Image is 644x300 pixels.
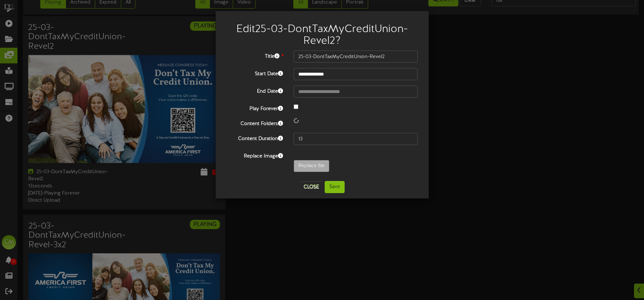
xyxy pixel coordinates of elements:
label: Content Folders [221,118,288,128]
h2: Edit 25-03-DontTaxMyCreditUnion-Revel2 ? [226,24,418,47]
label: End Date [221,86,288,95]
label: Start Date [221,68,288,78]
label: Replace Image [221,150,288,160]
input: Title [294,51,418,63]
input: 15 [294,133,418,145]
label: Title [221,51,288,60]
button: Close [299,181,323,193]
button: Save [325,181,345,193]
label: Play Forever [221,103,288,113]
label: Content Duration [221,133,288,143]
